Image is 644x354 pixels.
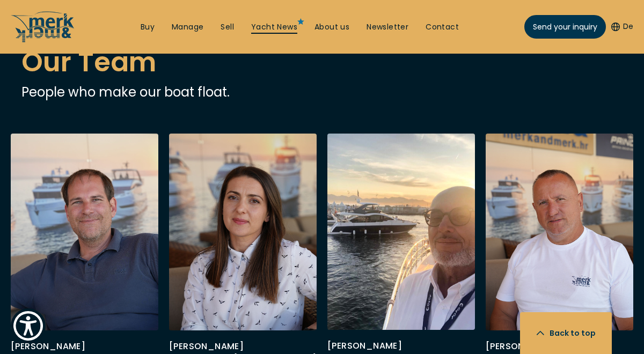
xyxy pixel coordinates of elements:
[486,341,633,352] div: [PERSON_NAME]
[172,22,203,33] a: Manage
[533,21,597,33] span: Send your inquiry
[314,22,349,33] a: About us
[11,308,46,343] button: Show Accessibility Preferences
[327,341,475,351] div: [PERSON_NAME]
[251,22,297,33] a: Yacht News
[141,22,155,33] a: Buy
[520,312,612,354] button: Back to top
[426,22,459,33] a: Contact
[221,22,234,33] a: Sell
[611,21,633,32] button: De
[21,42,623,83] h2: Our Team
[169,341,317,352] div: [PERSON_NAME]
[21,83,623,101] p: People who make our boat float.
[11,34,75,46] a: /
[367,22,408,33] a: Newsletter
[11,341,158,352] div: [PERSON_NAME]
[524,15,606,39] a: Send your inquiry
